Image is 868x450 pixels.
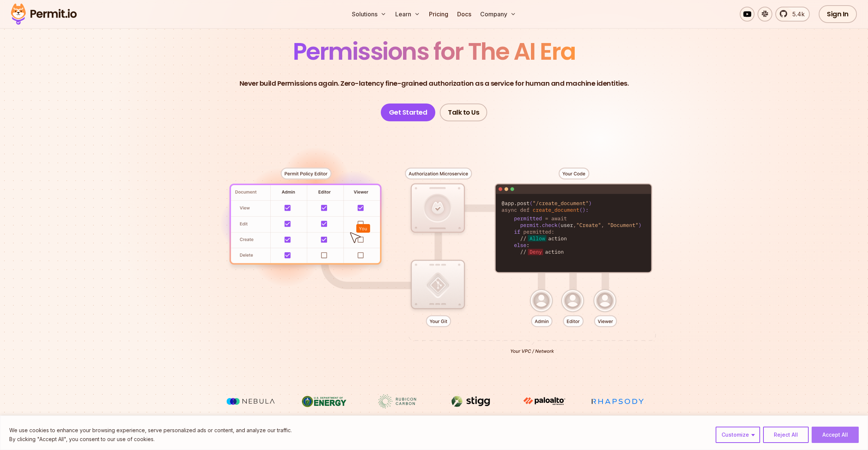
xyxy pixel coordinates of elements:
img: Nebula [223,394,278,408]
p: We use cookies to enhance your browsing experience, serve personalized ads or content, and analyz... [9,426,292,435]
button: Accept All [812,427,859,443]
button: Reject All [763,427,809,443]
span: Permissions for The AI Era [293,35,575,68]
button: Company [477,7,519,22]
a: 5.4k [775,7,810,22]
img: Stigg [443,394,499,408]
img: Permit logo [7,1,80,27]
img: US department of energy [296,394,352,408]
a: Talk to Us [440,104,487,121]
button: Learn [392,7,423,22]
img: Rubicon [370,394,425,408]
img: Rhapsody Health [590,394,646,408]
a: Get Started [381,104,436,121]
button: Customize [716,427,760,443]
button: Solutions [349,7,389,22]
img: paloalto [516,394,572,408]
a: Sign In [819,5,857,23]
a: Docs [454,7,474,22]
p: Never build Permissions again. Zero-latency fine-grained authorization as a service for human and... [240,78,629,89]
span: 5.4k [788,10,805,19]
a: Pricing [426,7,451,22]
p: By clicking "Accept All", you consent to our use of cookies. [9,435,292,444]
